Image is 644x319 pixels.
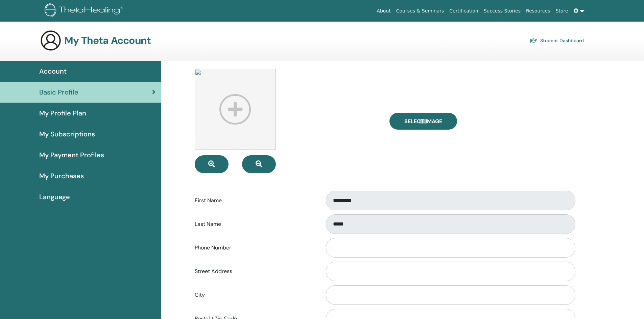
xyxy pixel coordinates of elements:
[374,5,393,17] a: About
[45,3,125,19] img: logo.png
[393,5,447,17] a: Courses & Seminars
[40,30,62,51] img: generic-user-icon.jpg
[39,87,78,97] span: Basic Profile
[481,5,523,17] a: Success Stories
[190,289,319,301] label: City
[39,108,86,118] span: My Profile Plan
[523,5,553,17] a: Resources
[190,265,319,278] label: Street Address
[39,171,84,181] span: My Purchases
[419,119,428,124] input: Select Image
[529,36,584,45] a: Student Dashboard
[39,192,70,202] span: Language
[529,38,538,44] img: graduation-cap.svg
[190,194,319,207] label: First Name
[553,5,571,17] a: Store
[39,66,67,76] span: Account
[404,118,442,125] span: Select Image
[190,241,319,254] label: Phone Number
[39,129,95,139] span: My Subscriptions
[195,69,276,150] img: profile
[190,218,319,231] label: Last Name
[64,34,151,47] h3: My Theta Account
[39,150,104,160] span: My Payment Profiles
[447,5,481,17] a: Certification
